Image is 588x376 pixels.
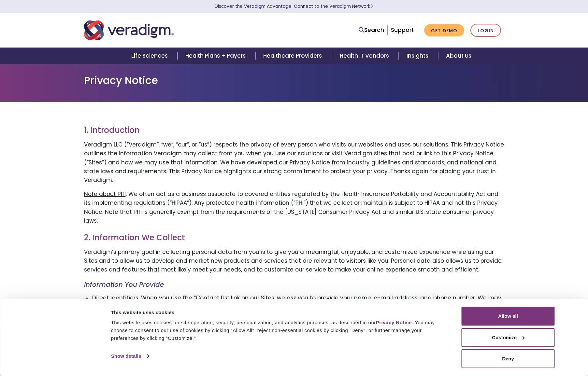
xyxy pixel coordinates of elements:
button: Allow all [462,307,555,326]
a: Insights [399,48,438,64]
h3: 2. Information We Collect [84,233,504,243]
a: About Us [438,48,479,64]
a: Get Demo [424,24,464,37]
div: This website uses cookies for site operation, security, personalization, and analytics purposes, ... [111,319,447,342]
button: Deny [462,349,555,368]
a: Life Sciences [123,48,178,64]
div: This website uses cookies [111,309,447,316]
a: Discover the Veradigm Advantage: Connect to the Veradigm NetworkLearn More [215,3,373,9]
h3: 1. Introduction [84,126,504,135]
span: Learn More [370,3,373,9]
a: Login [470,24,501,37]
li: . When you use the “Contact Us” link on our Sites, we ask you to provide your name, e-mail addres... [92,294,504,311]
u: Note about PHI [84,190,126,198]
img: Veradigm logo [84,20,174,41]
a: Search [359,26,384,35]
em: Information You Provide [84,280,164,289]
p: Veradigm’s primary goal in collecting personal data from you is to give you a meaningful, enjoyab... [84,248,504,274]
p: Veradigm LLC (“Veradigm”, “we”, “our”, or “us”) respects the privacy of every person who visits o... [84,140,504,185]
a: Show details [111,351,149,361]
button: Customize [462,328,555,347]
u: Direct Identifiers [92,294,138,302]
h1: Privacy Notice [84,74,504,87]
a: Healthcare Providers [255,48,332,64]
a: Health IT Vendors [332,48,399,64]
a: Privacy Notice [376,320,412,325]
p: : We often act as a business associate to covered entities regulated by the Health Insurance Port... [84,190,504,225]
a: Support [391,26,414,34]
a: Health Plans + Payers [178,48,255,64]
